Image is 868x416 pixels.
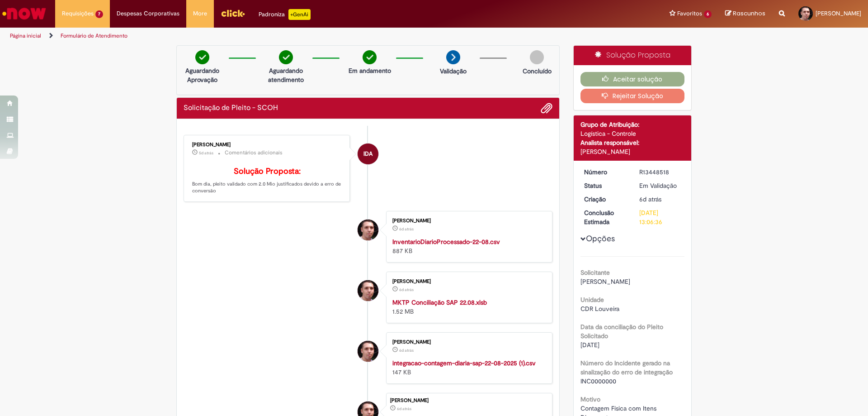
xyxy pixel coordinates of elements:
[639,208,681,226] div: [DATE] 13:06:36
[180,66,224,84] p: Aguardando Aprovação
[392,238,500,246] a: InventarioDiarioProcessado-22-08.csv
[580,89,685,103] button: Rejeitar Solução
[580,129,685,138] div: Logística - Controle
[392,279,543,284] div: [PERSON_NAME]
[221,6,245,20] img: click_logo_yellow_360x200.png
[259,9,311,20] div: Padroniza
[264,66,308,84] p: Aguardando atendimento
[399,226,414,232] time: 26/08/2025 14:06:24
[390,398,547,403] div: [PERSON_NAME]
[117,9,179,18] span: Despesas Corporativas
[399,226,414,232] span: 6d atrás
[199,150,213,156] time: 27/08/2025 09:36:18
[358,280,378,301] div: Elquer Henrique Nascimento
[580,305,619,313] span: CDR Louveira
[392,218,543,224] div: [PERSON_NAME]
[95,10,103,18] span: 7
[399,287,414,292] span: 6d atrás
[580,395,600,403] b: Motivo
[541,102,552,114] button: Adicionar anexos
[392,339,543,345] div: [PERSON_NAME]
[1,5,47,23] img: ServiceNow
[580,341,599,349] span: [DATE]
[234,166,301,177] b: Solução Proposta:
[399,348,414,353] time: 26/08/2025 13:58:46
[7,28,572,44] ul: Trilhas de página
[580,72,685,86] button: Aceitar solução
[523,67,552,76] p: Concluído
[580,147,685,156] div: [PERSON_NAME]
[225,149,283,157] small: Comentários adicionais
[639,195,661,203] time: 26/08/2025 14:06:33
[399,287,414,292] time: 26/08/2025 14:01:13
[530,50,544,64] img: img-circle-grey.png
[580,296,604,304] b: Unidade
[725,10,765,18] a: Rascunhos
[192,167,343,195] p: Bom dia, pleito validado com 2.0 Mio justificados devido a erro de conversão
[816,10,861,17] span: [PERSON_NAME]
[580,138,685,147] div: Analista responsável:
[577,167,633,177] dt: Número
[61,32,127,39] a: Formulário de Atendimento
[288,9,311,20] p: +GenAi
[62,9,94,18] span: Requisições
[195,50,209,64] img: check-circle-green.png
[392,298,487,306] a: MKTP Conciliação SAP 22.08.xlsb
[733,9,765,18] span: Rascunhos
[392,359,536,367] a: integracao-contagem-diaria-sap-22-08-2025 (1).csv
[392,359,543,377] div: 147 KB
[639,181,681,190] div: Em Validação
[192,142,343,148] div: [PERSON_NAME]
[446,50,460,64] img: arrow-next.png
[10,32,41,39] a: Página inicial
[577,208,633,226] dt: Conclusão Estimada
[358,341,378,362] div: Elquer Henrique Nascimento
[580,377,616,385] span: INC0000000
[358,143,378,164] div: Isabella De Almeida Groppo
[580,120,685,129] div: Grupo de Atribuição:
[577,181,633,190] dt: Status
[199,150,213,156] span: 5d atrás
[639,167,681,177] div: R13448518
[358,220,378,240] div: Elquer Henrique Nascimento
[397,406,411,411] time: 26/08/2025 14:06:33
[363,143,373,165] span: IDA
[577,195,633,204] dt: Criação
[363,50,377,64] img: check-circle-green.png
[580,268,610,277] b: Solicitante
[639,195,681,204] div: 26/08/2025 14:06:33
[639,195,661,203] span: 6d atrás
[193,9,207,18] span: More
[704,10,712,18] span: 6
[397,406,411,411] span: 6d atrás
[392,237,543,255] div: 887 KB
[580,359,673,376] b: Número do Incidente gerado na sinalização do erro de integração
[440,67,467,76] p: Validação
[392,298,543,316] div: 1.52 MB
[574,46,692,65] div: Solução Proposta
[279,50,293,64] img: check-circle-green.png
[677,9,702,18] span: Favoritos
[399,348,414,353] span: 6d atrás
[580,323,663,340] b: Data da conciliação do Pleito Solicitado
[184,104,278,112] h2: Solicitação de Pleito - SCOH Histórico de tíquete
[349,66,391,75] p: Em andamento
[580,277,630,286] span: [PERSON_NAME]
